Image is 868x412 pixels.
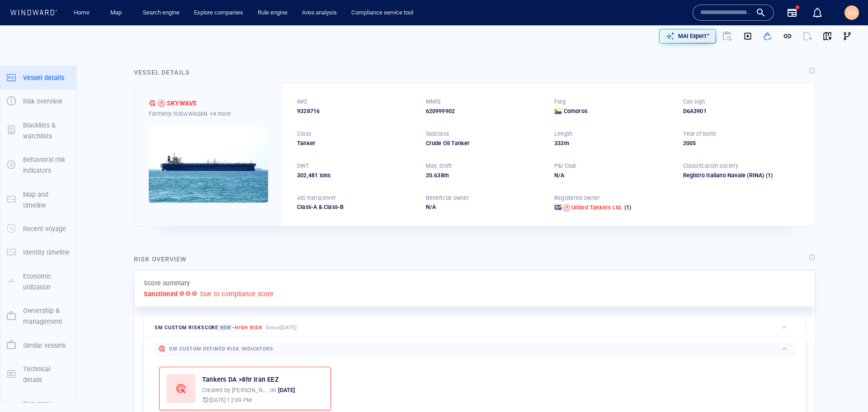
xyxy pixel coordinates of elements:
[155,324,262,331] span: SM Custom risk score -
[554,130,572,138] p: Length
[23,189,70,211] p: Map and timeline
[0,97,76,105] a: Risk overview
[426,172,432,179] span: 20
[297,107,320,115] span: 9328716
[812,7,823,18] div: Notification center
[571,204,623,211] span: United Tankers Ltd.
[554,171,672,180] div: N/A
[254,5,291,21] a: Rule engine
[0,312,76,320] a: Ownership & management
[623,204,631,212] span: (1)
[554,140,564,147] span: 333
[134,67,190,78] div: Vessel details
[317,204,344,210] span: Class-B
[0,66,76,90] button: Vessel details
[70,5,93,21] a: Home
[235,325,262,331] span: High risk
[67,5,96,21] button: Home
[23,340,66,351] p: Similar vessels
[0,224,76,233] a: Recent voyage
[103,5,132,21] button: Map
[848,9,856,16] span: SA
[218,324,232,331] span: New
[298,5,340,21] a: Area analysis
[23,271,70,293] p: Economic utilization
[0,161,76,169] a: Behavioral risk indicators
[0,183,76,218] button: Map and timeline
[144,278,190,289] p: Score summary
[232,386,268,394] div: sam.mankotia
[200,289,274,299] p: Due to compliance score
[426,194,469,202] p: Beneficial owner
[426,107,544,115] div: 620999902
[817,26,837,46] button: View on map
[0,195,76,204] a: Map and timeline
[169,346,274,352] span: SM Custom defined risk indicators
[683,130,716,138] p: Year of build
[444,172,449,179] span: m
[0,277,76,285] a: Economic utilization
[678,32,710,40] p: MAI Expert™
[564,140,569,147] span: m
[758,26,778,46] button: Add to vessel list
[210,109,231,118] p: +4 more
[0,114,76,148] button: Blacklists & watchlists
[0,248,76,256] a: Identity timeline
[190,5,247,21] a: Explore companies
[202,386,295,394] p: Created by on
[23,120,70,142] p: Blacklists & watchlists
[683,139,801,147] div: 2005
[297,130,311,138] p: Class
[554,98,566,106] p: Flag
[297,162,309,170] p: DWT
[149,109,268,118] div: Formerly: YUGAWASAN
[297,171,415,180] div: 302,481 tons
[764,171,801,180] span: (1)
[23,364,70,386] p: Technical details
[23,223,66,234] p: Recent voyage
[571,204,632,212] a: United Tankers Ltd. (1)
[297,98,308,106] p: IMO
[683,171,764,180] div: Registro Italiano Navale (RINA)
[134,254,187,265] div: Risk overview
[348,5,417,21] a: Compliance service tool
[843,4,861,22] button: SA
[0,126,76,134] a: Blacklists & watchlists
[232,386,268,394] p: [PERSON_NAME].[PERSON_NAME]
[837,26,857,46] button: Visual Link Analysis
[0,265,76,299] button: Economic utilization
[564,107,587,115] span: Comoros
[209,396,252,404] p: [DATE] 12:09 PM
[426,204,436,210] span: N/A
[434,172,444,179] span: 638
[683,171,801,180] div: Registro Italiano Navale (RINA)
[149,99,156,107] div: SM Custom defined risk: high risk
[149,126,268,203] img: 5905c350f211af4c5ec8b7a9_0
[830,371,861,405] iframe: Chat
[0,299,76,334] button: Ownership & management
[139,5,183,21] a: Search engine
[554,162,576,170] p: P&I Club
[426,162,452,170] p: Max. draft
[0,357,76,392] button: Technical details
[683,162,738,170] p: Classification society
[0,217,76,241] button: Recent voyage
[683,107,801,115] div: D6A3901
[23,247,70,258] p: Identity timeline
[778,26,797,46] button: Get link
[0,90,76,113] button: Risk overview
[158,99,165,107] div: Sanctioned
[144,289,178,299] p: Sanctioned
[297,139,415,147] div: Tanker
[0,334,76,357] button: Similar vessels
[266,325,297,331] span: Since [DATE]
[426,130,449,138] p: Subclass
[202,374,279,385] p: Tankers DA >8hr Iran EEZ
[23,154,70,176] p: Behavioral risk indicators
[738,26,758,46] button: Download video
[107,5,128,21] a: Map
